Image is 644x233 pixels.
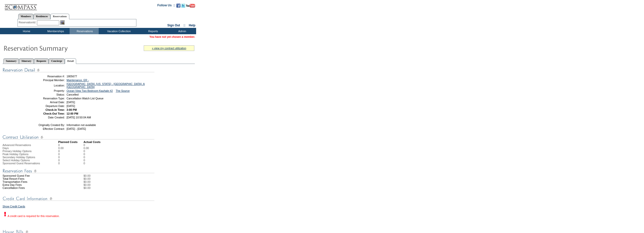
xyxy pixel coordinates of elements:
span: Advanced Reservations [3,144,31,147]
a: Concierge [49,58,65,64]
img: Reservation Fees [3,168,154,174]
td: 0 [58,153,84,156]
span: Primary Holiday Options [3,150,32,153]
span: 3:00 PM [67,108,77,111]
td: Sponsored Guest Fee [3,174,58,177]
td: Arrival Date: [29,101,65,104]
td: 0 [84,153,89,156]
td: 0 [58,144,84,147]
td: Effective Contract: [29,127,65,130]
span: [DATE] 10:50:04 AM [67,116,91,119]
td: Total Resort Fees [3,177,58,180]
a: Sign Out [167,24,180,27]
div: A credit card is required for this reservation. [3,211,60,218]
td: Reservation #: [29,75,65,78]
span: Cancelled [67,93,78,96]
span: Days [3,147,9,150]
img: Reservaton Summary [3,43,105,53]
td: Date Created: [29,116,65,119]
img: Credit Card Information [3,195,154,202]
td: Cancellation Fees [3,186,58,189]
span: [DATE] [67,101,75,104]
span: :: [183,24,185,27]
img: Reservation Detail [3,67,154,73]
td: Location: [29,82,65,88]
span: Sponsored Guest Reservations [3,162,40,165]
img: Become our fan on Facebook [176,4,180,8]
td: Admin [167,28,196,34]
td: 0 [84,159,89,162]
img: exclamation.gif [3,211,8,217]
span: 1805677 [67,75,77,78]
a: Residences [33,14,50,19]
a: Show Credit Cards [3,205,25,208]
span: [DATE] - [DATE] [67,127,86,130]
td: Home [11,28,40,34]
td: 0 [84,156,89,159]
span: Peak Holiday Options [3,153,28,156]
a: Reservations [50,14,69,19]
a: Ocean View Two Bedroom Kauhale #2 [67,89,113,92]
td: Principal Member: [29,79,65,82]
span: You have not yet chosen a member. [150,35,195,38]
td: 0.00 [84,147,89,150]
td: 0 [58,150,84,153]
a: Maintenance, ER - [67,79,89,82]
td: Reports [138,28,167,34]
td: Reservations [70,28,99,34]
span: 12:00 PM [67,112,78,115]
a: Become our fan on Facebook [176,5,180,8]
td: $0.00 [84,174,195,177]
img: Contract Utilization [3,134,154,140]
td: Actual Costs [84,140,195,144]
td: Property: [29,89,65,92]
a: The Source [116,89,130,92]
a: Detail [65,58,76,64]
td: 0 [58,162,84,165]
span: Select Holiday Options [3,159,30,162]
td: 0 [84,150,89,153]
td: 0 [84,144,89,147]
td: Planned Costs [58,140,84,144]
td: Reservation Type: [29,97,65,100]
a: Follow us on Twitter [181,5,185,8]
a: Requests [34,58,49,64]
div: ReservationId: [19,20,37,25]
strong: Check-Out Time: [43,112,65,115]
a: Members [18,14,34,19]
a: » view my contract utilization [152,47,186,50]
span: Information not available [67,123,96,127]
td: Vacation Collection [99,28,138,34]
span: [DATE] [67,104,75,107]
td: Originally Created By: [29,123,65,127]
td: Status: [29,93,65,96]
td: Departure Date: [29,104,65,107]
strong: Check-In Time: [46,108,65,111]
td: Memberships [40,28,70,34]
td: Follow Us :: [157,3,175,9]
td: $0.00 [84,177,195,180]
span: Secondary Holiday Options [3,156,35,159]
td: $0.00 [84,180,195,183]
a: Summary [3,58,19,64]
td: Extra Day Fees [3,183,58,186]
a: Help [189,24,195,27]
img: Subscribe to our YouTube Channel [186,4,195,8]
span: Cancellation Watch List Queue [67,97,103,100]
td: Transportation Fees [3,180,58,183]
a: Subscribe to our YouTube Channel [186,5,195,8]
img: Reservation Search [60,20,65,25]
td: 0 [58,156,84,159]
a: Itinerary [19,58,34,64]
td: $0.00 [84,186,195,189]
img: Follow us on Twitter [181,4,185,8]
td: 0 [84,162,89,165]
td: 0.00 [58,147,84,150]
td: $0.00 [84,183,195,186]
a: [GEOGRAPHIC_DATA], [US_STATE] - [GEOGRAPHIC_DATA], A [GEOGRAPHIC_DATA] [67,82,145,88]
td: 0 [58,159,84,162]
